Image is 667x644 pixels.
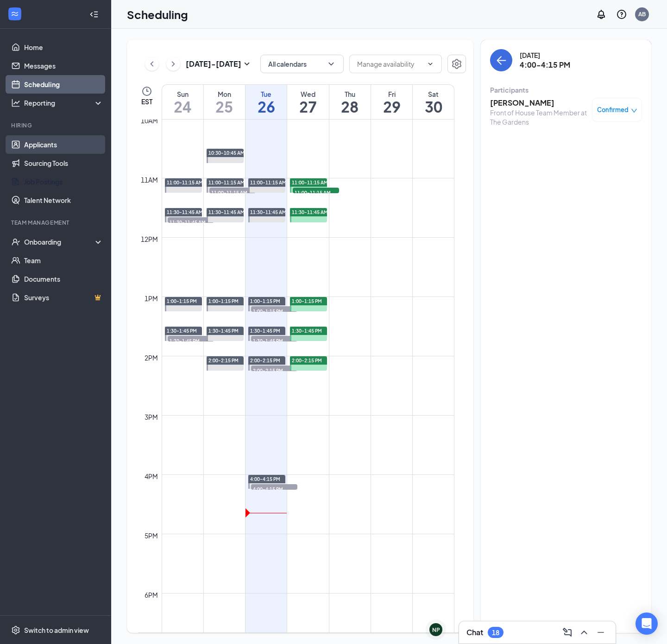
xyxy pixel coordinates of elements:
[413,85,454,119] a: August 30, 2025
[560,625,575,640] button: ComposeMessage
[209,188,256,197] span: 11:00-11:15 AM
[11,219,101,227] div: Team Management
[24,57,103,75] a: Messages
[24,75,103,94] a: Scheduling
[24,288,103,307] a: SurveysCrown
[139,234,160,244] div: 12pm
[427,60,434,68] svg: ChevronDown
[167,179,203,186] span: 11:00-11:15 AM
[204,85,245,119] a: August 25, 2025
[24,172,103,191] a: Job Postings
[143,471,160,481] div: 4pm
[287,99,328,114] h1: 27
[143,590,160,600] div: 6pm
[204,89,245,99] div: Mon
[579,627,590,638] svg: ChevronUp
[208,179,245,186] span: 11:00-11:15 AM
[11,625,20,635] svg: Settings
[413,89,454,99] div: Sat
[24,625,89,635] div: Switch to admin view
[250,209,286,215] span: 11:30-11:45 AM
[329,89,371,99] div: Thu
[208,209,245,215] span: 11:30-11:45 AM
[287,85,328,119] a: August 27, 2025
[204,99,245,114] h1: 25
[24,154,103,172] a: Sourcing Tools
[250,298,280,304] span: 1:00-1:15 PM
[251,336,297,345] span: 1:30-1:45 PM
[250,179,286,186] span: 11:00-11:15 AM
[250,476,280,482] span: 4:00-4:15 PM
[11,237,20,246] svg: UserCheck
[596,9,607,20] svg: Notifications
[292,179,328,186] span: 11:00-11:15 AM
[292,209,328,215] span: 11:30-11:45 AM
[250,357,280,364] span: 2:00-2:15 PM
[245,89,287,99] div: Tue
[292,328,322,334] span: 1:30-1:45 PM
[451,58,462,69] svg: Settings
[447,55,466,73] button: Settings
[260,55,344,73] button: All calendarsChevronDown
[357,59,423,69] input: Manage availability
[139,175,160,185] div: 11am
[371,89,412,99] div: Fri
[245,99,287,114] h1: 26
[139,115,160,126] div: 10am
[616,9,627,20] svg: QuestionInfo
[251,306,297,316] span: 1:00-1:15 PM
[520,51,570,60] div: [DATE]
[89,10,99,19] svg: Collapse
[162,85,203,119] a: August 24, 2025
[141,97,152,106] span: EST
[292,298,322,304] span: 1:00-1:15 PM
[168,336,214,345] span: 1:30-1:45 PM
[593,625,608,640] button: Minimize
[413,99,454,114] h1: 30
[166,57,180,71] button: ChevronRight
[490,108,587,126] div: Front of House Team Member at The Gardens
[241,58,252,69] svg: SmallChevronDown
[143,353,160,363] div: 2pm
[24,191,103,209] a: Talent Network
[492,629,499,637] div: 18
[147,58,157,69] svg: ChevronLeft
[145,57,159,71] button: ChevronLeft
[577,625,591,640] button: ChevronUp
[208,328,239,334] span: 1:30-1:45 PM
[631,107,637,114] span: down
[24,237,95,246] div: Onboarding
[11,121,101,129] div: Hiring
[466,627,483,638] h3: Chat
[24,98,104,107] div: Reporting
[496,55,507,66] svg: ArrowLeft
[287,89,328,99] div: Wed
[251,484,297,493] span: 4:00-4:15 PM
[143,530,160,541] div: 5pm
[24,38,103,57] a: Home
[638,10,646,18] div: AB
[11,98,20,107] svg: Analysis
[245,85,287,119] a: August 26, 2025
[329,99,371,114] h1: 28
[293,188,339,197] span: 11:00-11:15 AM
[562,627,573,638] svg: ComposeMessage
[24,270,103,288] a: Documents
[143,412,160,422] div: 3pm
[251,366,297,375] span: 2:00-2:15 PM
[162,89,203,99] div: Sun
[208,150,245,156] span: 10:30-10:45 AM
[595,627,606,638] svg: Minimize
[143,293,160,303] div: 1pm
[520,60,570,70] h3: 4:00-4:15 PM
[371,85,412,119] a: August 29, 2025
[141,86,152,97] svg: Clock
[24,135,103,154] a: Applicants
[167,209,203,215] span: 11:30-11:45 AM
[169,58,178,69] svg: ChevronRight
[24,251,103,270] a: Team
[167,328,197,334] span: 1:30-1:45 PM
[432,626,440,634] div: NP
[186,59,241,69] h3: [DATE] - [DATE]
